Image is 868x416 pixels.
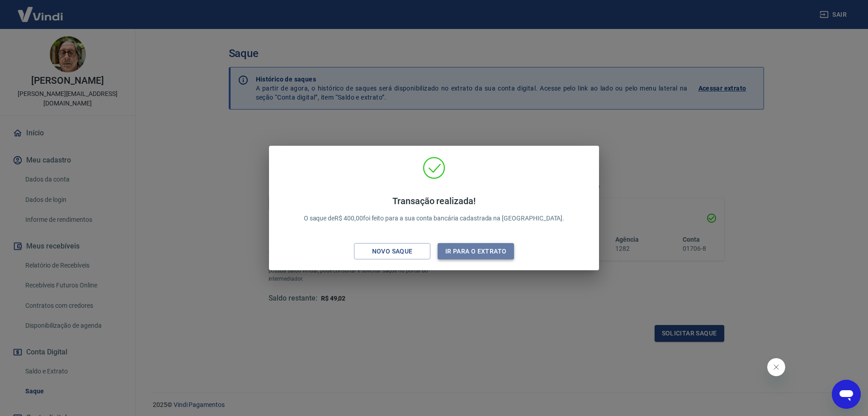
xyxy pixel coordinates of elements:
h4: Transação realizada! [304,196,565,206]
button: Novo saque [354,243,430,260]
iframe: Botão para abrir a janela de mensagens [832,380,861,409]
div: Novo saque [361,246,424,257]
span: Olá! Precisa de ajuda? [5,6,76,14]
p: O saque de R$ 400,00 foi feito para a sua conta bancária cadastrada na [GEOGRAPHIC_DATA]. [304,196,565,223]
button: Ir para o extrato [438,243,514,260]
iframe: Fechar mensagem [767,358,785,376]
